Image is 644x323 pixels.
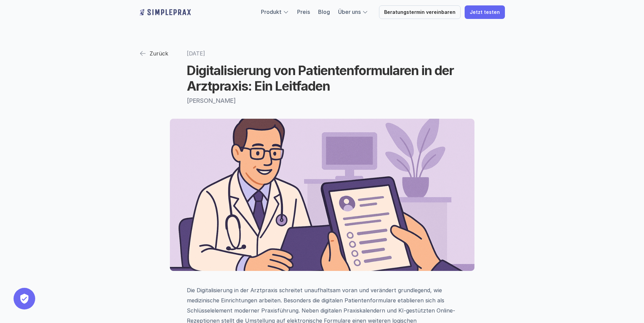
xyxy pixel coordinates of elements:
p: Zurück [150,48,168,59]
p: Jetzt testen [470,9,500,15]
a: Produkt [261,8,282,15]
a: Jetzt testen [465,5,505,19]
p: Beratungstermin vereinbaren [384,9,456,15]
h1: Digitalisierung von Patientenformularen in der Arztpraxis: Ein Leitfaden [187,63,458,94]
a: Über uns [338,8,361,15]
a: Blog [318,8,330,15]
a: Preis [297,8,310,15]
p: [DATE] [187,47,458,60]
a: Beratungstermin vereinbaren [379,5,461,19]
a: Zurück [139,47,168,60]
p: [PERSON_NAME] [187,97,458,105]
